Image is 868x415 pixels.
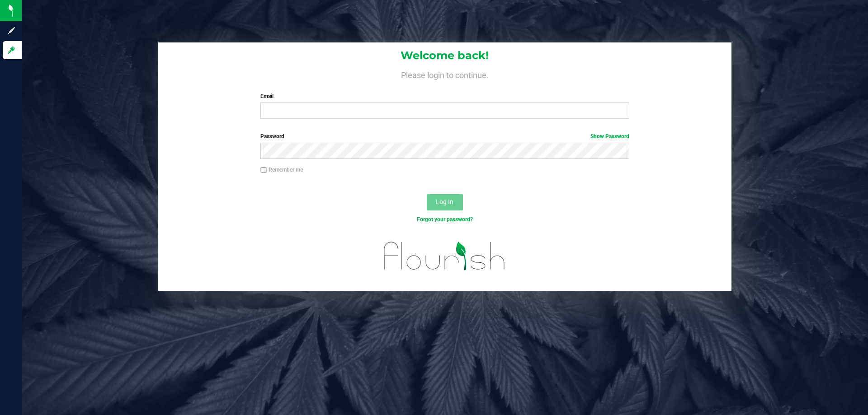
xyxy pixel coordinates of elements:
[7,26,16,35] inline-svg: Sign up
[7,46,16,55] inline-svg: Log in
[427,194,463,210] button: Log In
[590,133,629,140] a: Show Password
[260,166,303,174] label: Remember me
[260,133,284,140] span: Password
[158,69,731,79] h4: Please login to continue.
[260,92,629,100] label: Email
[373,233,516,279] img: flourish_logo.svg
[260,167,267,173] input: Remember me
[158,50,731,61] h1: Welcome back!
[436,198,453,205] span: Log In
[417,216,473,223] a: Forgot your password?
